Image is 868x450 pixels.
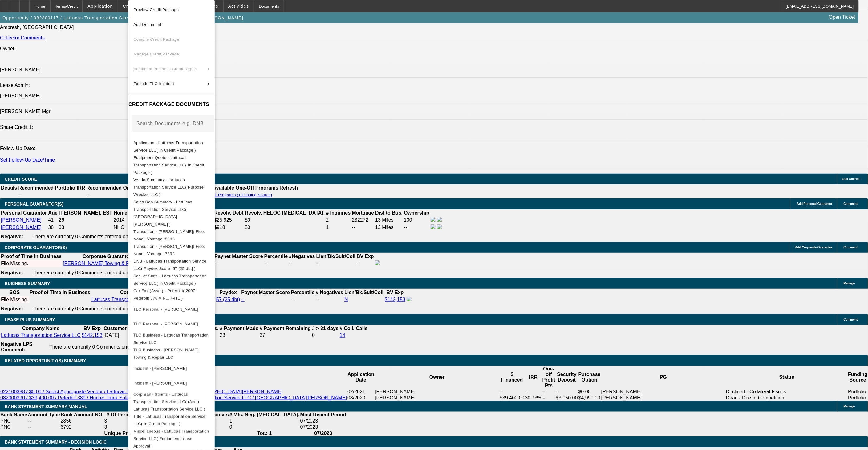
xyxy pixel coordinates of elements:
[133,429,209,448] span: Miscellaneous - Lattucas Transportation Service LLC( Equipment Lease Approval )
[133,141,203,153] span: Application - Lattucas Transportation Service LLC( In Credit Package )
[128,176,215,198] button: VendorSummary - Lattucas Transportation Service LLC( Purpose Wrecker LLC )
[133,22,161,27] span: Add Document
[128,243,215,258] button: Transunion - Lattuca, Ashley( Fico: None | Vantage :739 )
[133,7,179,12] span: Preview Credit Package
[136,121,204,126] mat-label: Search Documents e.g. DNB
[128,428,215,450] button: Miscellaneous - Lattucas Transportation Service LLC( Equipment Lease Approval )
[128,287,215,302] button: Car Fax (Asset) - Peterbilt( 2007 Peterbilt 378 VIN....4411 )
[133,81,174,86] span: Exclude TLO Incident
[133,348,199,360] span: TLO Business - [PERSON_NAME] Towing & Repair LLC
[128,376,215,391] button: Incident - Lattuca, Ashley
[128,332,215,346] button: TLO Business - Lattucas Transportation Service LLC
[133,307,198,312] span: TLO Personal - [PERSON_NAME]
[128,198,215,228] button: Sales Rep Summary - Lattucas Transportation Service LLC( Seeley, Donald )
[128,413,215,428] button: Title - Lattucas Transportation Service LLC( In Credit Package )
[133,392,205,411] span: Corp Bank Stmnts - Lattucas Transportation Service LLC( (Acct) Lattucas Transportation Service LLC )
[128,302,215,317] button: TLO Personal - Lattuca, Michael
[133,200,192,227] span: Sales Rep Summary - Lattucas Transportation Service LLC( [GEOGRAPHIC_DATA][PERSON_NAME] )
[128,361,215,376] button: Incident - Lattuca, Michael
[133,414,205,426] span: Title - Lattucas Transportation Service LLC( In Credit Package )
[133,259,206,271] span: DNB - Lattucas Transportation Service LLC( Paydex Score: 57 [25 dbt] )
[133,155,204,175] span: Equipment Quote - Lattucas Transportation Service LLC( In Credit Package )
[128,272,215,287] button: Sec. of State - Lattucas Transportation Service LLC( In Credit Package )
[133,381,187,386] span: Incident - [PERSON_NAME]
[133,274,207,286] span: Sec. of State - Lattucas Transportation Service LLC( In Credit Package )
[128,101,215,108] h4: CREDIT PACKAGE DOCUMENTS
[128,154,215,176] button: Equipment Quote - Lattucas Transportation Service LLC( In Credit Package )
[128,139,215,154] button: Application - Lattucas Transportation Service LLC( In Credit Package )
[133,333,209,345] span: TLO Business - Lattucas Transportation Service LLC
[128,317,215,332] button: TLO Personal - Lattuca, Ashley
[133,178,204,197] span: VendorSummary - Lattucas Transportation Service LLC( Purpose Wrecker LLC )
[128,391,215,413] button: Corp Bank Stmnts - Lattucas Transportation Service LLC( (Acct) Lattucas Transportation Service LLC )
[133,244,205,256] span: Transunion - [PERSON_NAME]( Fico: None | Vantage :739 )
[128,346,215,361] button: TLO Business - Lattuca's Towing & Repair LLC
[133,229,205,241] span: Transunion - [PERSON_NAME]( Fico: None | Vantage :588 )
[133,288,195,301] span: Car Fax (Asset) - Peterbilt( 2007 Peterbilt 378 VIN....4411 )
[133,322,198,326] span: TLO Personal - [PERSON_NAME]
[128,228,215,243] button: Transunion - Lattuca, Michael( Fico: None | Vantage :588 )
[133,366,187,371] span: Incident - [PERSON_NAME]
[128,258,215,272] button: DNB - Lattucas Transportation Service LLC( Paydex Score: 57 [25 dbt] )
